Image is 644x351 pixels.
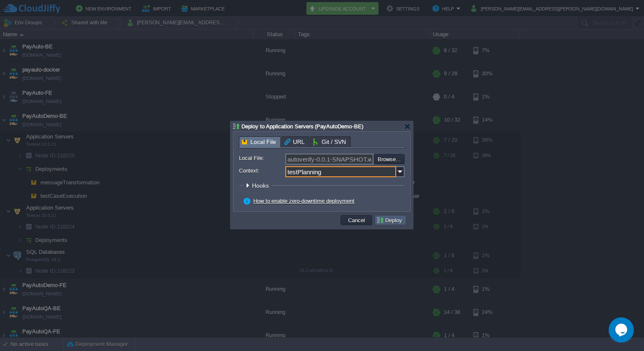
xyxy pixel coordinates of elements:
span: Local File [242,137,276,147]
label: Local File: [239,154,284,162]
span: Deploy to Application Servers (PayAutoDemo-BE) [241,123,363,130]
button: Cancel [346,216,368,224]
button: Deploy [376,216,405,224]
a: How to enable zero-downtime deployment [253,198,354,204]
span: Git / SVN [313,137,346,147]
span: Hooks [252,182,271,189]
label: Context: [239,166,284,175]
span: URL [284,137,305,147]
iframe: chat widget [609,317,636,343]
